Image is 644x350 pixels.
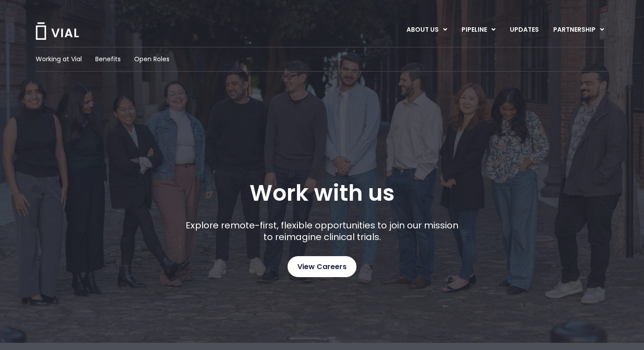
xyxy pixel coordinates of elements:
[546,22,611,38] a: PARTNERSHIPMenu Toggle
[288,256,356,277] a: View Careers
[399,22,454,38] a: ABOUT USMenu Toggle
[250,180,394,206] h1: Work with us
[503,22,546,38] a: UPDATES
[35,22,80,40] img: Vial Logo
[36,55,82,64] a: Working at Vial
[134,55,169,64] a: Open Roles
[454,22,502,38] a: PIPELINEMenu Toggle
[95,55,121,64] a: Benefits
[182,219,462,243] p: Explore remote-first, flexible opportunities to join our mission to reimagine clinical trials.
[297,261,347,273] span: View Careers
